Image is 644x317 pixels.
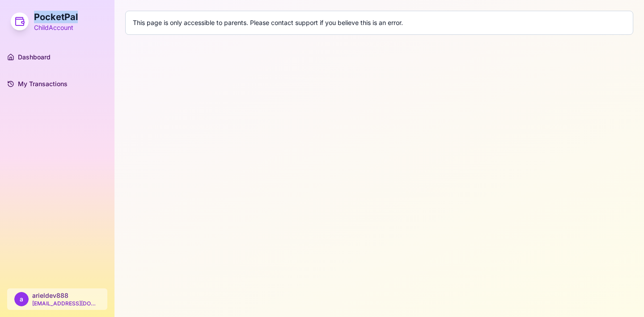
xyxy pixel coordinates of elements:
[4,46,111,68] a: Dashboard
[18,53,51,62] span: Dashboard
[32,300,100,307] p: [EMAIL_ADDRESS][DOMAIN_NAME]
[34,23,78,32] p: Child Account
[14,292,29,306] span: a
[18,79,68,88] span: My Transactions
[4,73,111,95] a: My Transactions
[133,18,626,27] div: This page is only accessible to parents. Please contact support if you believe this is an error.
[34,11,78,23] h1: PocketPal
[7,288,107,310] button: aarieldev888[EMAIL_ADDRESS][DOMAIN_NAME]
[32,291,100,300] p: arieldev888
